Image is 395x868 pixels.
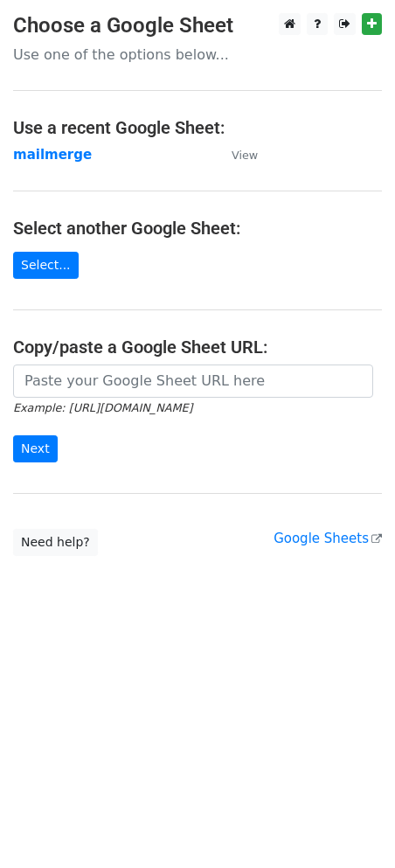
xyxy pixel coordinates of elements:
h4: Copy/paste a Google Sheet URL: [13,337,382,358]
a: Select... [13,252,79,279]
small: Example: [URL][DOMAIN_NAME] [13,401,192,414]
input: Paste your Google Sheet URL here [13,365,373,398]
p: Use one of the options below... [13,45,382,64]
h4: Select another Google Sheet: [13,218,382,239]
small: View [232,149,258,162]
input: Next [13,435,58,462]
a: View [214,147,258,163]
h4: Use a recent Google Sheet: [13,117,382,138]
a: Google Sheets [274,531,382,546]
a: mailmerge [13,147,92,163]
a: Need help? [13,529,98,556]
h3: Choose a Google Sheet [13,13,382,38]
